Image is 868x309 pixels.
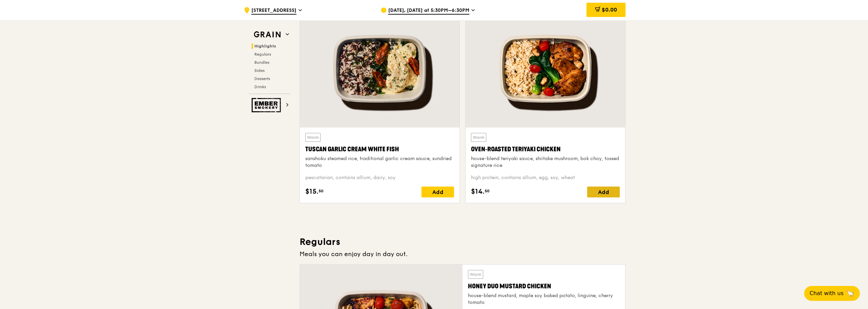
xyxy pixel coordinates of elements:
div: high protein, contains allium, egg, soy, wheat [471,174,620,181]
div: pescatarian, contains allium, dairy, soy [305,174,454,181]
div: Honey Duo Mustard Chicken [468,282,620,291]
button: Chat with us🦙 [804,286,860,301]
span: [STREET_ADDRESS] [251,7,296,15]
span: $15. [305,187,319,197]
img: Ember Smokery web logo [252,98,283,112]
span: Chat with us [810,289,844,297]
div: Tuscan Garlic Cream White Fish [305,144,454,154]
span: Drinks [254,84,266,89]
span: $0.00 [602,6,617,13]
span: 50 [485,188,490,194]
div: sanshoku steamed rice, traditional garlic cream sauce, sundried tomato [305,155,454,169]
div: house-blend mustard, maple soy baked potato, linguine, cherry tomato [468,292,620,306]
span: Sides [254,68,265,73]
span: 🦙 [846,289,854,297]
span: 50 [319,188,324,194]
span: Bundles [254,60,269,65]
div: Oven‑Roasted Teriyaki Chicken [471,144,620,154]
div: house-blend teriyaki sauce, shiitake mushroom, bok choy, tossed signature rice [471,155,620,169]
div: Add [421,187,454,197]
div: Meals you can enjoy day in day out. [300,249,626,259]
div: Warm [305,133,321,142]
div: Warm [471,133,486,142]
div: Warm [468,270,483,279]
span: $14. [471,187,485,197]
span: Regulars [254,52,271,57]
img: Grain web logo [252,28,283,41]
span: [DATE], [DATE] at 5:30PM–6:30PM [388,7,469,15]
span: Desserts [254,76,270,81]
span: Highlights [254,44,276,49]
h3: Regulars [300,236,626,248]
div: Add [587,187,620,197]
